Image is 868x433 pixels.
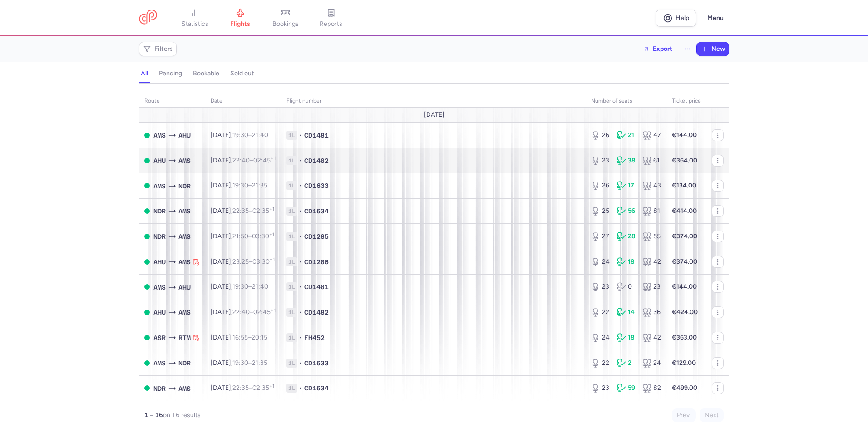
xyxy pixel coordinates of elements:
[672,283,697,290] strong: €144.00
[642,156,661,165] div: 61
[700,408,724,422] button: Next
[232,131,268,139] span: –
[304,359,329,368] span: CD1633
[178,384,191,394] span: AMS
[178,282,191,292] span: AHU
[304,257,329,266] span: CD1286
[666,94,706,108] th: Ticket price
[232,283,268,290] span: –
[232,232,274,240] span: –
[299,333,302,342] span: •
[304,181,329,190] span: CD1633
[286,384,297,393] span: 1L
[232,258,275,266] span: –
[304,333,325,342] span: FH452
[591,257,610,266] div: 24
[672,182,696,189] strong: €134.00
[299,156,302,165] span: •
[653,45,672,52] span: Export
[153,181,166,191] span: AMS
[153,257,166,267] span: AHU
[232,157,276,164] span: –
[211,283,268,290] span: [DATE],
[672,131,697,139] strong: €144.00
[232,182,267,189] span: –
[286,308,297,317] span: 1L
[591,207,610,216] div: 25
[642,384,661,393] div: 82
[304,207,329,216] span: CD1634
[642,232,661,241] div: 55
[299,282,302,291] span: •
[299,232,302,241] span: •
[672,359,696,367] strong: €129.00
[299,257,302,266] span: •
[711,45,725,53] span: New
[211,157,276,164] span: [DATE],
[205,94,281,108] th: date
[672,408,696,422] button: Prev.
[299,181,302,190] span: •
[617,282,636,291] div: 0
[252,283,268,290] time: 21:40
[230,20,250,28] span: flights
[211,207,274,215] span: [DATE],
[304,232,329,241] span: CD1285
[642,207,661,216] div: 81
[211,359,267,367] span: [DATE],
[211,334,267,341] span: [DATE],
[139,10,157,26] a: CitizenPlane red outlined logo
[252,131,268,139] time: 21:40
[286,333,297,342] span: 1L
[642,282,661,291] div: 23
[304,282,329,291] span: CD1481
[232,283,248,290] time: 19:30
[591,359,610,368] div: 22
[144,411,163,419] strong: 1 – 16
[178,307,191,317] span: AMS
[178,181,191,191] span: NDR
[232,359,267,367] span: –
[178,156,191,166] span: AMS
[642,257,661,266] div: 42
[178,333,191,343] span: RTM
[617,308,636,317] div: 14
[211,384,274,392] span: [DATE],
[299,384,302,393] span: •
[252,207,274,215] time: 02:35
[637,42,678,56] button: Export
[139,42,176,56] button: Filters
[153,130,166,140] span: AMS
[159,69,182,78] h4: pending
[139,94,205,108] th: route
[320,20,342,28] span: reports
[232,232,248,240] time: 21:50
[178,231,191,241] span: AMS
[676,15,689,21] span: Help
[269,231,274,237] sup: +1
[271,155,276,161] sup: +1
[672,232,697,240] strong: €374.00
[230,69,254,78] h4: sold out
[232,131,248,139] time: 19:30
[591,181,610,190] div: 26
[642,308,661,317] div: 36
[591,131,610,140] div: 26
[591,156,610,165] div: 23
[178,206,191,216] span: AMS
[252,258,275,266] time: 03:30
[656,10,696,27] a: Help
[702,10,729,27] button: Menu
[617,359,636,368] div: 2
[232,157,250,164] time: 22:40
[591,232,610,241] div: 27
[211,182,267,189] span: [DATE],
[269,206,274,212] sup: +1
[672,207,697,215] strong: €414.00
[252,232,274,240] time: 03:30
[304,384,329,393] span: CD1634
[617,131,636,140] div: 21
[286,232,297,241] span: 1L
[591,384,610,393] div: 23
[591,333,610,342] div: 24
